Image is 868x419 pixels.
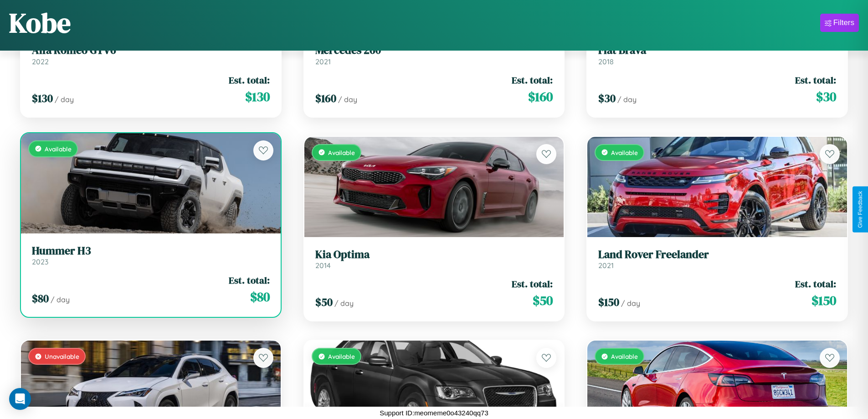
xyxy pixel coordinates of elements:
[833,18,854,27] div: Filters
[229,73,270,87] span: Est. total:
[611,149,638,156] span: Available
[315,248,553,261] h3: Kia Optima
[32,257,48,266] span: 2023
[598,295,619,310] span: $ 150
[812,291,836,310] span: $ 150
[611,352,638,360] span: Available
[816,88,836,106] span: $ 30
[45,145,72,153] span: Available
[328,352,355,360] span: Available
[32,57,49,66] span: 2022
[598,91,616,106] span: $ 30
[32,244,270,258] h3: Hummer H3
[32,291,49,306] span: $ 80
[32,44,270,57] h3: Alfa Romeo GTV6
[598,44,836,66] a: Fiat Brava2018
[528,88,553,106] span: $ 160
[315,248,553,270] a: Kia Optima2014
[512,277,553,290] span: Est. total:
[598,261,614,270] span: 2021
[598,44,836,57] h3: Fiat Brava
[315,57,331,66] span: 2021
[315,295,333,310] span: $ 50
[512,73,553,87] span: Est. total:
[857,191,863,228] div: Give Feedback
[338,95,357,104] span: / day
[245,88,270,106] span: $ 130
[598,248,836,270] a: Land Rover Freelander2021
[621,299,640,308] span: / day
[250,288,270,306] span: $ 80
[617,95,637,104] span: / day
[45,352,79,360] span: Unavailable
[9,4,71,41] h1: Kobe
[315,261,331,270] span: 2014
[598,57,614,66] span: 2018
[229,274,270,287] span: Est. total:
[315,44,553,57] h3: Mercedes 260
[380,407,488,419] p: Support ID: meomeme0o43240qq73
[51,295,70,304] span: / day
[795,277,836,290] span: Est. total:
[32,244,270,267] a: Hummer H32023
[32,44,270,66] a: Alfa Romeo GTV62022
[820,14,859,32] button: Filters
[9,388,31,410] div: Open Intercom Messenger
[795,73,836,87] span: Est. total:
[315,44,553,66] a: Mercedes 2602021
[32,91,53,106] span: $ 130
[328,149,355,156] span: Available
[55,95,74,104] span: / day
[334,299,354,308] span: / day
[598,248,836,261] h3: Land Rover Freelander
[315,91,336,106] span: $ 160
[533,291,553,310] span: $ 50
